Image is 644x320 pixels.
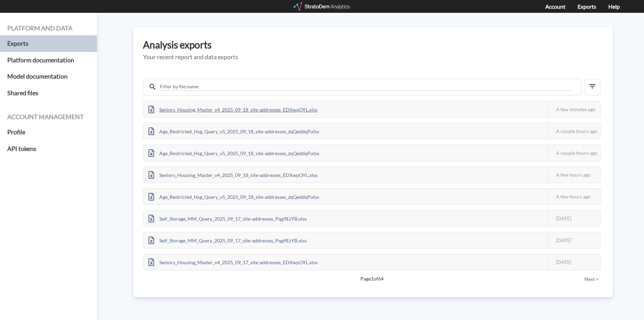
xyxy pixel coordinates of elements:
div: A couple hours ago [548,145,600,161]
a: Account [545,3,565,10]
div: [DATE] [548,232,600,248]
div: Seniors_Housing_Master_v4_2025_09_18_site-addresses_EDXwpOYL.xlsx [144,167,322,183]
a: Platform documentation [7,52,90,69]
div: A few hours ago [548,167,600,183]
a: Shared files [7,85,90,101]
div: Self_Storage_MM_Query_2025_09_17_site-addresses_Pqg9EzYB.xlsx [144,232,312,248]
h5: Your recent report and data exports [143,54,603,61]
div: Seniors_Housing_Master_v4_2025_09_18_site-addresses_EDXwpOYL.xlsx [144,101,322,117]
h4: Account management [7,114,90,121]
a: Exports [578,3,596,10]
a: Age_Restricted_Hsg_Query_v5_2025_09_18_site-addresses_zqQeddqP.xlsx [144,127,324,133]
a: Self_Storage_MM_Query_2025_09_17_site-addresses_Pqg9EzYB.xlsx [144,215,312,221]
a: Seniors_Housing_Master_v4_2025_09_18_site-addresses_EDXwpOYL.xlsx [144,106,322,112]
div: Age_Restricted_Hsg_Query_v5_2025_09_18_site-addresses_zqQeddqP.xlsx [144,145,324,161]
a: Seniors_Housing_Master_v4_2025_09_17_site-addresses_EDXwpOYL.xlsx [144,258,322,264]
a: API tokens [7,141,90,157]
a: Help [608,3,620,10]
a: Exports [7,35,90,52]
div: Self_Storage_MM_Query_2025_09_17_site-addresses_Pqg9EzYB.xlsx [144,211,312,226]
input: Filter by file name [159,83,572,91]
div: Seniors_Housing_Master_v4_2025_09_17_site-addresses_EDXwpOYL.xlsx [144,254,322,270]
button: Next > [582,275,601,283]
div: [DATE] [548,211,600,226]
h3: Analysis exports [143,39,603,50]
div: A few hours ago [548,189,600,204]
div: Age_Restricted_Hsg_Query_v5_2025_09_18_site-addresses_zqQeddqP.xlsx [144,123,324,139]
a: Model documentation [7,68,90,85]
a: Age_Restricted_Hsg_Query_v5_2025_09_18_site-addresses_zqQeddqP.xlsx [144,149,324,155]
h4: Platform and data [7,25,90,32]
div: [DATE] [548,254,600,270]
a: Profile [7,124,90,141]
a: Self_Storage_MM_Query_2025_09_17_site-addresses_Pqg9EzYB.xlsx [144,237,312,242]
a: Seniors_Housing_Master_v4_2025_09_18_site-addresses_EDXwpOYL.xlsx [144,171,322,177]
div: Age_Restricted_Hsg_Query_v5_2025_09_18_site-addresses_zqQeddqP.xlsx [144,189,324,204]
div: A few minutes ago [548,101,600,117]
div: A couple hours ago [548,123,600,139]
span: Page 1 of 64 [167,275,576,282]
a: Age_Restricted_Hsg_Query_v5_2025_09_18_site-addresses_zqQeddqP.xlsx [144,193,324,199]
